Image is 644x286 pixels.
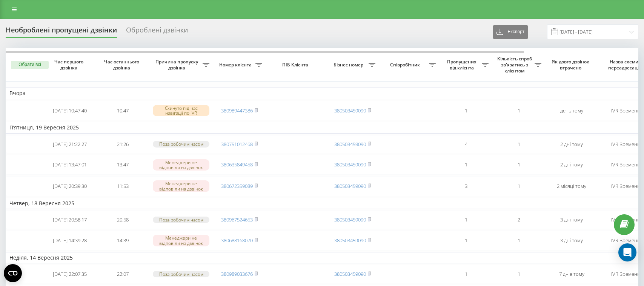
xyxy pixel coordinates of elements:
a: 380503459090 [334,161,366,168]
span: Бізнес номер [330,62,369,68]
div: Поза робочим часом [153,141,209,147]
span: Час останнього дзвінка [102,59,143,71]
a: 380503459090 [334,237,366,244]
td: [DATE] 21:22:27 [43,135,96,154]
td: день тому [545,101,598,121]
span: Час першого дзвінка [49,59,90,71]
td: [DATE] 22:07:35 [43,265,96,283]
div: Менеджери не відповіли на дзвінок [153,180,209,192]
td: [DATE] 20:58:17 [43,211,96,229]
a: 380503459090 [334,107,366,114]
td: [DATE] 20:39:30 [43,176,96,196]
a: 380751012468 [221,141,253,148]
td: 1 [492,155,545,175]
td: 7 днів тому [545,265,598,283]
td: 2 дні тому [545,135,598,154]
td: 2 місяці тому [545,176,598,196]
td: 2 [492,211,545,229]
div: Open Intercom Messenger [618,243,636,261]
a: 380503459090 [334,216,366,223]
td: 1 [440,101,492,121]
td: 14:39 [96,231,149,251]
td: 21:26 [96,135,149,154]
td: 20:58 [96,211,149,229]
button: Експорт [493,25,528,39]
td: 1 [492,176,545,196]
td: 1 [440,231,492,251]
button: Open CMP widget [4,264,22,282]
td: 3 дні тому [545,211,598,229]
td: 22:07 [96,265,149,283]
a: 380503459090 [334,183,366,189]
td: 2 дні тому [545,155,598,175]
a: 380688168070 [221,237,253,244]
td: 3 дні тому [545,231,598,251]
a: 380672359089 [221,183,253,189]
td: 1 [440,265,492,283]
div: Поза робочим часом [153,217,209,223]
div: Скинуто під час навігації по IVR [153,105,209,116]
td: 1 [440,211,492,229]
button: Обрати всі [11,61,49,69]
span: Як довго дзвінок втрачено [551,59,592,71]
td: 1 [492,135,545,154]
a: 380967524653 [221,216,253,223]
a: 380989447386 [221,107,253,114]
span: Кількість спроб зв'язатись з клієнтом [496,56,535,74]
td: [DATE] 13:47:01 [43,155,96,175]
span: Співробітник [383,62,429,68]
td: 10:47 [96,101,149,121]
a: 380989033676 [221,271,253,277]
td: 13:47 [96,155,149,175]
td: 1 [492,231,545,251]
td: [DATE] 14:39:28 [43,231,96,251]
td: [DATE] 10:47:40 [43,101,96,121]
div: Оброблені дзвінки [126,26,188,38]
td: 1 [440,155,492,175]
span: Причина пропуску дзвінка [153,59,203,71]
span: Номер клієнта [217,62,255,68]
td: 4 [440,135,492,154]
a: 380503459090 [334,271,366,277]
a: 380503459090 [334,141,366,148]
td: 1 [492,101,545,121]
div: Менеджери не відповіли на дзвінок [153,235,209,246]
div: Необроблені пропущені дзвінки [6,26,117,38]
div: Менеджери не відповіли на дзвінок [153,159,209,171]
td: 11:53 [96,176,149,196]
div: Поза робочим часом [153,271,209,277]
span: ПІБ Клієнта [272,62,320,68]
a: 380635849458 [221,161,253,168]
td: 3 [440,176,492,196]
span: Пропущених від клієнта [443,59,482,71]
td: 1 [492,265,545,283]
